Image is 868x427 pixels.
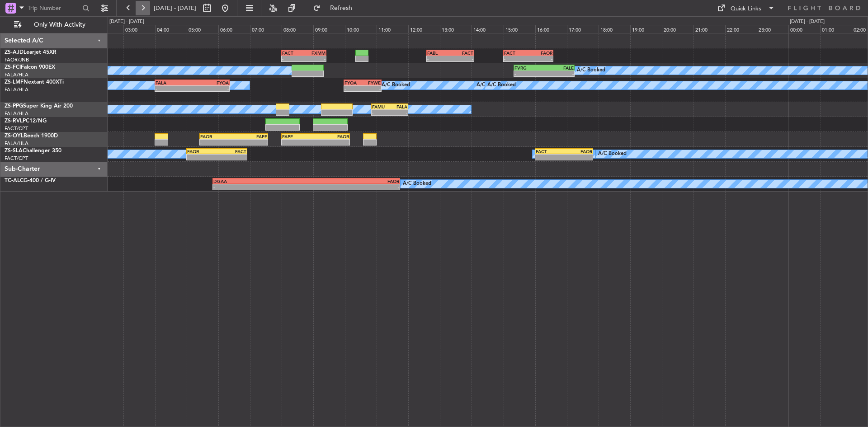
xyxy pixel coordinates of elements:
[217,155,246,160] div: -
[5,71,28,78] a: FALA/HLA
[322,5,360,11] span: Refresh
[5,103,23,109] span: ZS-PPG
[109,18,144,26] div: [DATE] - [DATE]
[5,140,28,147] a: FALA/HLA
[757,25,788,33] div: 23:00
[528,56,552,61] div: -
[440,25,472,33] div: 13:00
[234,140,267,145] div: -
[234,134,267,139] div: FAPE
[427,56,450,61] div: -
[313,25,345,33] div: 09:00
[514,71,544,76] div: -
[504,50,528,56] div: FACT
[382,79,410,92] div: A/C Booked
[476,79,505,92] div: A/C Booked
[528,50,552,56] div: FAOR
[187,25,218,33] div: 05:00
[250,25,282,33] div: 07:00
[187,149,217,154] div: FAOR
[788,25,820,33] div: 00:00
[5,80,24,85] span: ZS-LMF
[725,25,757,33] div: 22:00
[544,71,573,76] div: -
[504,25,535,33] div: 15:00
[344,86,363,91] div: -
[377,25,408,33] div: 11:00
[5,155,28,162] a: FACT/CPT
[5,65,21,70] span: ZS-FCI
[712,1,779,15] button: Quick Links
[316,140,349,145] div: -
[662,25,693,33] div: 20:00
[514,65,544,70] div: FVRG
[307,178,400,184] div: FAOR
[5,118,23,124] span: ZS-RVL
[155,25,187,33] div: 04:00
[5,125,28,132] a: FACT/CPT
[156,86,192,91] div: -
[304,50,325,56] div: FXMM
[5,86,28,93] a: FALA/HLA
[630,25,662,33] div: 19:00
[344,80,363,85] div: FYOA
[820,25,852,33] div: 01:00
[217,149,246,154] div: FACT
[790,18,825,26] div: [DATE] - [DATE]
[450,50,473,56] div: FACT
[200,134,234,139] div: FAOR
[123,25,155,33] div: 03:00
[536,155,564,160] div: -
[304,56,325,61] div: -
[187,155,217,160] div: -
[192,80,229,85] div: FYOA
[564,149,592,154] div: FAOR
[403,177,431,191] div: A/C Booked
[282,56,304,61] div: -
[390,110,407,115] div: -
[5,133,24,139] span: ZS-OYL
[28,1,80,15] input: Trip Number
[731,5,761,14] div: Quick Links
[10,18,98,32] button: Only With Activity
[363,80,381,85] div: FYWE
[24,22,95,28] span: Only With Activity
[213,178,307,184] div: DGAA
[5,148,23,154] span: ZS-SLA
[363,86,381,91] div: -
[5,178,24,183] span: TC-ALC
[5,50,57,55] a: ZS-AJDLearjet 45XR
[309,1,363,15] button: Refresh
[408,25,440,33] div: 12:00
[282,25,313,33] div: 08:00
[282,50,304,56] div: FACT
[599,25,630,33] div: 18:00
[372,110,390,115] div: -
[307,184,400,190] div: -
[598,147,627,161] div: A/C Booked
[5,110,28,117] a: FALA/HLA
[5,118,47,124] a: ZS-RVLPC12/NG
[544,65,573,70] div: FALE
[450,56,473,61] div: -
[5,50,24,55] span: ZS-AJD
[213,184,307,190] div: -
[282,140,316,145] div: -
[535,25,567,33] div: 16:00
[5,148,61,154] a: ZS-SLAChallenger 350
[156,80,192,85] div: FALA
[390,104,407,109] div: FALA
[564,155,592,160] div: -
[218,25,250,33] div: 06:00
[200,140,234,145] div: -
[5,65,55,70] a: ZS-FCIFalcon 900EX
[192,86,229,91] div: -
[5,56,29,63] a: FAOR/JNB
[536,149,564,154] div: FACT
[154,4,196,12] span: [DATE] - [DATE]
[577,64,605,77] div: A/C Booked
[5,80,64,85] a: ZS-LMFNextant 400XTi
[5,103,73,109] a: ZS-PPGSuper King Air 200
[372,104,390,109] div: FAMU
[427,50,450,56] div: FABL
